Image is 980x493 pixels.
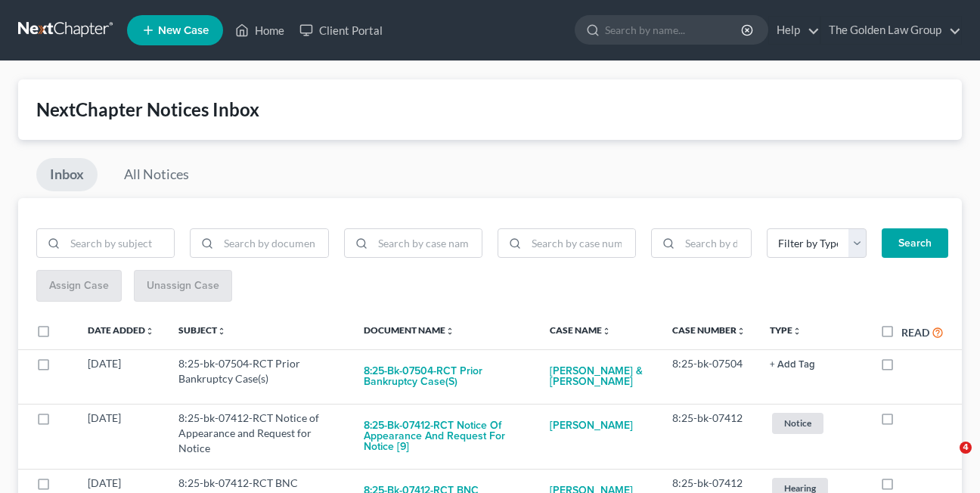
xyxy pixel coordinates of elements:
span: 4 [960,442,972,454]
a: Case Nameunfold_more [550,324,611,336]
a: The Golden Law Group [821,17,961,44]
a: + Add Tag [770,356,856,371]
i: unfold_more [445,327,454,336]
a: Typeunfold_more [770,324,802,336]
a: Client Portal [292,17,390,44]
label: Read [901,324,929,340]
input: Search by name... [605,16,743,44]
td: [DATE] [76,404,166,469]
button: Search [882,228,948,259]
td: 8:25-bk-07504 [660,349,758,404]
div: NextChapter Notices Inbox [36,98,944,122]
span: New Case [158,25,209,36]
a: Help [769,17,820,44]
iframe: Intercom live chat [929,442,965,478]
input: Search by subject [65,229,174,258]
i: unfold_more [737,327,746,336]
span: Notice [772,413,823,433]
a: [PERSON_NAME] & [PERSON_NAME] [550,356,648,397]
input: Search by case number [526,229,635,258]
i: unfold_more [792,327,802,336]
a: Home [228,17,292,44]
td: 8:25-bk-07412-RCT Notice of Appearance and Request for Notice [166,404,352,469]
input: Search by date [680,229,751,258]
a: Inbox [36,158,98,191]
td: 8:25-bk-07504-RCT Prior Bankruptcy Case(s) [166,349,352,404]
input: Search by case name [373,229,482,258]
td: [DATE] [76,349,166,404]
a: Document Nameunfold_more [364,324,454,336]
button: 8:25-bk-07412-RCT Notice of Appearance and Request for Notice [9] [364,411,526,462]
button: 8:25-bk-07504-RCT Prior Bankruptcy Case(s) [364,356,526,397]
i: unfold_more [602,327,611,336]
a: Date Addedunfold_more [88,324,154,336]
td: 8:25-bk-07412 [660,404,758,469]
i: unfold_more [145,327,154,336]
a: Notice [770,411,856,436]
a: [PERSON_NAME] [550,411,633,441]
a: Subjectunfold_more [178,324,226,336]
input: Search by document name [219,229,327,258]
a: All Notices [110,158,203,191]
a: Case Numberunfold_more [672,324,746,336]
i: unfold_more [217,327,226,336]
button: + Add Tag [770,360,815,370]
